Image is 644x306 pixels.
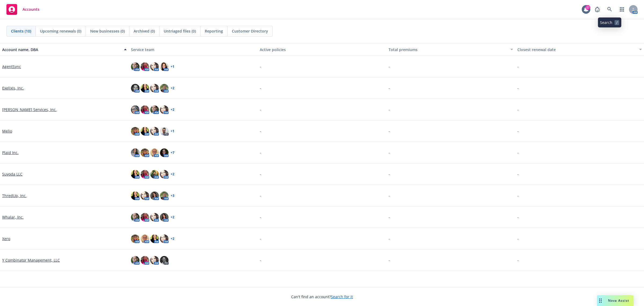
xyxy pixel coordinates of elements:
a: Accounts [4,2,42,17]
span: - [260,193,261,198]
img: photo [150,213,159,222]
div: Service team [131,47,255,52]
div: Closest renewal date [517,47,636,52]
span: - [517,64,519,69]
a: + 2 [171,108,174,111]
img: photo [131,234,140,243]
span: - [517,214,519,220]
a: + 1 [171,65,174,68]
button: Total premiums [386,43,515,56]
a: + 2 [171,87,174,90]
div: 27 [586,5,590,10]
img: photo [160,62,169,71]
a: Melio [2,128,12,134]
span: - [517,257,519,263]
img: photo [131,127,140,136]
span: - [517,150,519,155]
a: Switch app [617,4,627,15]
a: Report a Bug [592,4,603,15]
span: - [389,107,390,112]
span: - [517,171,519,177]
span: - [260,107,261,112]
a: ThredUp, Inc. [2,193,27,198]
span: - [517,236,519,241]
span: - [389,85,390,91]
a: Whalar, Inc. [2,214,24,220]
a: Y Combinator Management, LLC [2,257,60,263]
span: - [389,150,390,155]
button: Nova Assist [597,295,634,306]
span: - [260,128,261,134]
span: - [389,128,390,134]
a: + 2 [171,237,174,240]
span: - [389,257,390,263]
img: photo [141,213,149,222]
button: Active policies [258,43,386,56]
img: photo [160,256,169,265]
a: + 2 [171,216,174,219]
a: [PERSON_NAME] Services, Inc. [2,107,57,112]
a: + 1 [171,130,174,133]
img: photo [150,62,159,71]
div: Total premiums [389,47,507,52]
span: - [260,64,261,69]
a: Plaid Inc. [2,150,19,155]
img: photo [141,148,149,157]
img: photo [150,127,159,136]
span: - [389,64,390,69]
img: photo [150,84,159,92]
div: Account name, DBA [2,47,121,52]
span: - [389,193,390,198]
span: Reporting [205,28,223,34]
img: photo [141,84,149,92]
img: photo [131,105,140,114]
span: - [260,171,261,177]
img: photo [141,62,149,71]
span: - [260,85,261,91]
span: Customer Directory [232,28,268,34]
img: photo [141,191,149,200]
a: AgentSync [2,64,21,69]
a: + 3 [171,194,174,197]
img: photo [160,148,169,157]
img: photo [150,148,159,157]
a: Xero [2,236,10,241]
img: photo [150,105,159,114]
img: photo [131,170,140,179]
span: Nova Assist [608,298,629,303]
span: Upcoming renewals (0) [40,28,81,34]
img: photo [131,256,140,265]
img: photo [141,234,149,243]
img: photo [150,191,159,200]
div: Drag to move [597,295,604,306]
button: Closest renewal date [515,43,644,56]
span: - [260,214,261,220]
div: Active policies [260,47,384,52]
span: - [517,107,519,112]
img: photo [160,127,169,136]
a: + 7 [171,151,174,154]
img: photo [160,105,169,114]
span: - [389,236,390,241]
span: - [389,214,390,220]
span: - [517,85,519,91]
img: photo [160,84,169,92]
img: photo [131,62,140,71]
a: Search for it [331,294,353,299]
img: photo [150,256,159,265]
img: photo [160,234,169,243]
a: + 2 [171,173,174,176]
span: Can't find an account? [291,294,353,300]
img: photo [160,213,169,222]
span: - [260,150,261,155]
img: photo [141,256,149,265]
a: Search [604,4,615,15]
img: photo [131,148,140,157]
span: Clients (10) [11,28,31,34]
img: photo [150,170,159,179]
span: Archived (0) [134,28,155,34]
a: Exelixis, Inc. [2,85,24,91]
img: photo [141,170,149,179]
img: photo [141,105,149,114]
img: photo [131,84,140,92]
